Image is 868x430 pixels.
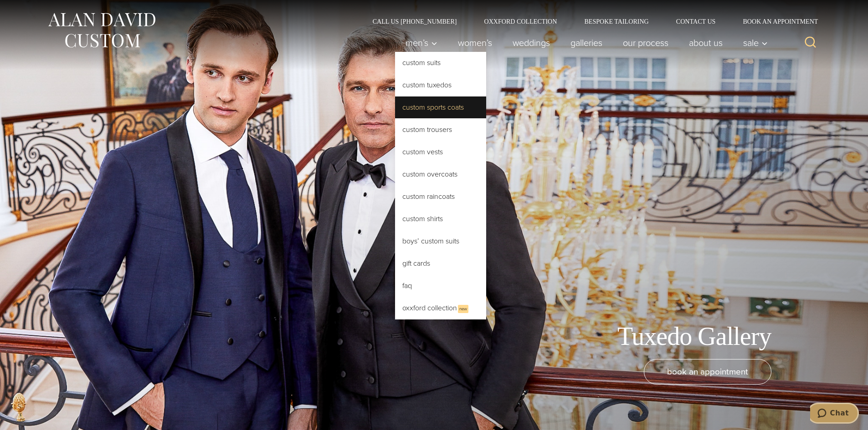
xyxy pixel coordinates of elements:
a: Oxxford Collection [470,18,570,25]
a: Contact Us [663,18,729,25]
button: Sale sub menu toggle [733,34,772,52]
a: FAQ [395,275,486,297]
a: Call Us [PHONE_NUMBER] [359,18,471,25]
a: Our Process [612,34,678,52]
a: Book an Appointment [729,18,821,25]
button: View Search Form [800,32,822,54]
a: Custom Tuxedos [395,74,486,96]
span: book an appointment [667,365,748,378]
span: New [458,305,468,313]
a: Custom Raincoats [395,186,486,207]
a: Custom Shirts [395,208,486,230]
a: Custom Vests [395,141,486,163]
a: Bespoke Tailoring [570,18,662,25]
a: Custom Overcoats [395,163,486,185]
a: Custom Sports Coats [395,96,486,118]
a: About Us [678,34,733,52]
nav: Primary Navigation [395,34,772,52]
h1: Tuxedo Gallery [617,321,771,352]
a: weddings [502,34,560,52]
iframe: Opens a widget where you can chat to one of our agents [810,403,859,425]
a: Custom Suits [395,52,486,74]
a: Custom Trousers [395,119,486,141]
a: Boys’ Custom Suits [395,230,486,252]
button: Men’s sub menu toggle [395,34,447,52]
a: Galleries [560,34,612,52]
a: Gift Cards [395,253,486,274]
nav: Secondary Navigation [359,18,822,25]
a: book an appointment [644,359,771,384]
a: Women’s [447,34,502,52]
a: Oxxford CollectionNew [395,297,486,319]
img: Alan David Custom [47,10,156,51]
